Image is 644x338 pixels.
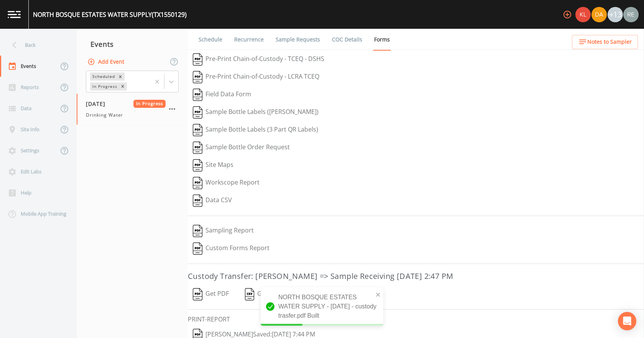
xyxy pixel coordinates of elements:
[188,104,324,121] button: Sample Bottle Labels ([PERSON_NAME])
[193,71,202,83] img: svg%3e
[197,29,223,50] a: Schedule
[188,68,324,86] button: Pre-Print Chain-of-Custody - LCRA TCEQ
[188,174,264,192] button: Workscope Report
[188,51,329,68] button: Pre-Print Chain-of-Custody - TCEQ - DSHS
[193,177,202,189] img: svg%3e
[188,270,644,282] h3: Custody Transfer: [PERSON_NAME] => Sample Receiving [DATE] 2:47 PM
[572,35,638,49] button: Notes to Sampler
[188,86,256,104] button: Field Data Form
[373,29,391,51] a: Forms
[86,100,111,108] span: [DATE]
[193,288,202,300] img: svg%3e
[193,225,202,237] img: svg%3e
[233,29,265,50] a: Recurrence
[193,106,202,119] img: svg%3e
[240,285,286,303] button: Get CSV
[188,192,237,209] button: Data CSV
[274,29,321,50] a: Sample Requests
[188,139,295,157] button: Sample Bottle Order Request
[188,157,238,174] button: Site Maps
[591,7,607,22] img: a84961a0472e9debc750dd08a004988d
[245,288,255,300] img: svg%3e
[133,100,166,108] span: In Progress
[188,222,259,240] button: Sampling Report
[591,7,607,22] div: David Weber
[90,82,118,91] div: In Progress
[193,53,202,66] img: svg%3e
[188,316,644,323] h6: PRINT-REPORT
[575,7,591,22] div: Kler Teran
[193,124,202,136] img: svg%3e
[188,285,234,303] button: Get PDF
[86,112,123,119] span: Drinking Water
[623,7,639,22] img: e720f1e92442e99c2aab0e3b783e6548
[188,240,274,257] button: Custom Forms Report
[77,35,188,54] div: Events
[90,73,116,81] div: Scheduled
[33,10,187,19] div: NORTH BOSQUE ESTATES WATER SUPPLY (TX1550129)
[86,55,127,69] button: Add Event
[188,121,323,139] button: Sample Bottle Labels (3 Part QR Labels)
[587,37,632,47] span: Notes to Sampler
[193,159,202,171] img: svg%3e
[261,287,383,326] div: NORTH BOSQUE ESTATES WATER SUPPLY - [DATE] - custody trasfer.pdf Built
[118,82,127,91] div: Remove In Progress
[376,290,381,299] button: close
[575,7,591,22] img: 9c4450d90d3b8045b2e5fa62e4f92659
[193,142,202,154] img: svg%3e
[8,11,21,18] img: logo
[608,7,623,22] div: +13
[193,195,202,207] img: svg%3e
[116,73,125,81] div: Remove Scheduled
[331,29,363,50] a: COC Details
[618,312,636,330] div: Open Intercom Messenger
[77,94,188,125] a: [DATE]In ProgressDrinking Water
[193,242,202,255] img: svg%3e
[193,89,202,101] img: svg%3e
